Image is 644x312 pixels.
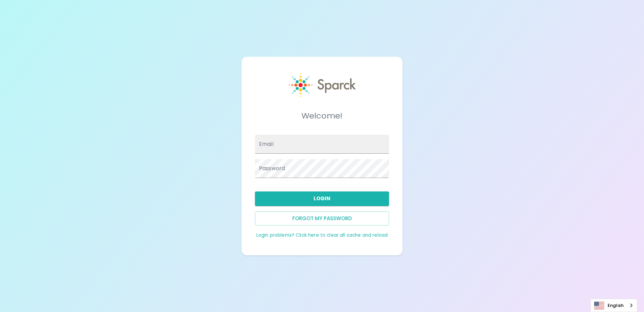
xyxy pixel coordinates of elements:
[590,299,637,312] aside: Language selected: English
[255,191,389,206] button: Login
[591,299,637,312] a: English
[590,299,637,312] div: Language
[255,110,389,121] h5: Welcome!
[256,232,388,238] a: Login problems? Click here to clear all cache and reload
[255,211,389,226] button: Forgot my password
[289,73,356,97] img: Sparck logo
